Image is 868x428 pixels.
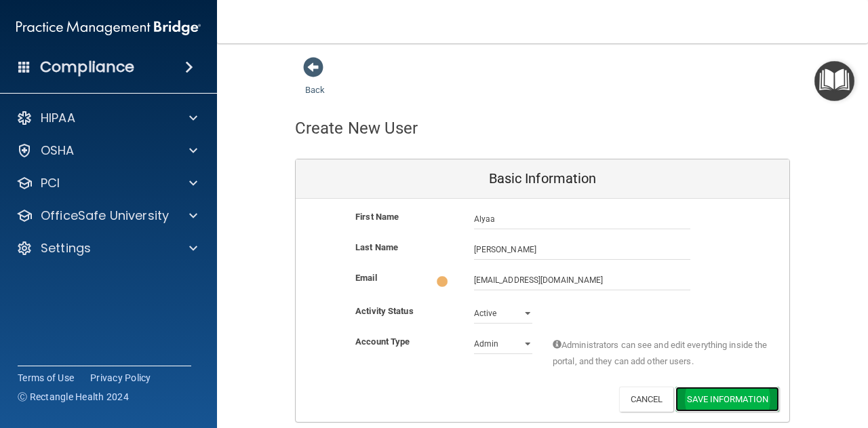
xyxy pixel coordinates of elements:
[41,110,75,126] p: HIPAA
[16,14,201,41] img: PMB logo
[355,306,414,316] b: Activity Status
[40,58,134,77] h4: Compliance
[295,119,418,137] h4: Create New User
[41,175,60,191] p: PCI
[553,337,769,370] span: Administrators can see and edit everything inside the portal, and they can add other users.
[435,275,449,288] img: loading.6f9b2b87.gif
[814,61,854,101] button: Open Resource Center
[355,336,410,347] b: Account Type
[16,110,197,126] a: HIPAA
[16,208,197,224] a: OfficeSafe University
[18,371,74,385] a: Terms of Use
[355,242,398,252] b: Last Name
[41,208,169,224] p: OfficeSafe University
[41,142,75,159] p: OSHA
[16,142,197,159] a: OSHA
[305,69,325,95] a: Back
[41,240,91,256] p: Settings
[18,390,129,404] span: Ⓒ Rectangle Health 2024
[90,371,151,385] a: Privacy Policy
[296,159,789,199] div: Basic Information
[355,212,399,222] b: First Name
[619,387,674,412] button: Cancel
[16,240,197,256] a: Settings
[16,175,197,191] a: PCI
[675,387,779,412] button: Save Information
[355,273,377,283] b: Email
